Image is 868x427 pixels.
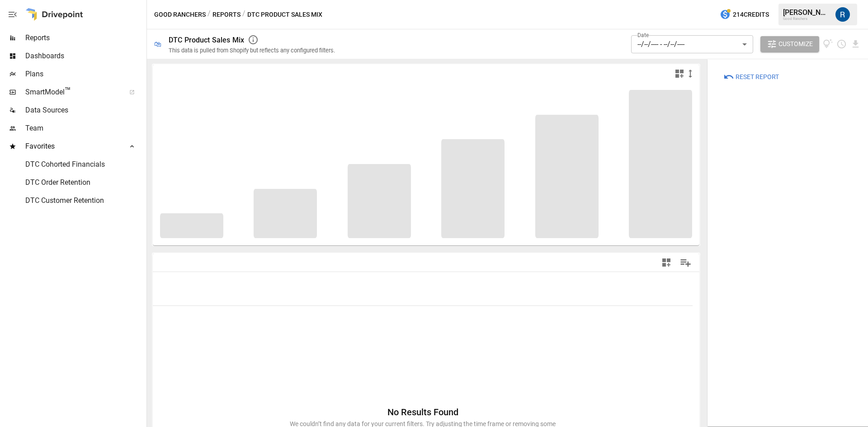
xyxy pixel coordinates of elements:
[631,35,753,53] div: --/--/---- - --/--/----
[287,405,558,419] h6: No Results Found
[25,123,145,134] span: Team
[25,69,145,80] span: Plans
[212,9,241,20] button: Reports
[835,7,850,22] img: Roman Romero
[783,8,830,17] div: [PERSON_NAME]
[25,33,145,43] span: Reports
[65,85,71,97] span: ™
[25,51,145,61] span: Dashboards
[733,9,769,20] span: 214 Credits
[675,253,696,273] button: Manage Columns
[783,17,830,21] div: Good Ranchers
[154,9,206,20] button: Good Ranchers
[736,71,779,83] span: Reset Report
[169,36,244,44] div: DTC Product Sales Mix
[778,38,813,50] span: Customize
[760,36,819,52] button: Customize
[717,69,785,85] button: Reset Report
[25,141,119,152] span: Favorites
[208,9,211,20] div: /
[716,6,773,23] button: 214Credits
[242,9,245,20] div: /
[25,105,145,116] span: Data Sources
[154,40,161,48] div: 🛍
[637,31,649,39] label: Date
[823,36,833,52] button: View documentation
[25,195,145,206] span: DTC Customer Retention
[25,87,119,98] span: SmartModel
[830,2,855,27] button: Roman Romero
[169,47,335,54] div: This data is pulled from Shopify but reflects any configured filters.
[836,39,847,49] button: Schedule report
[850,39,861,49] button: Download report
[25,159,145,170] span: DTC Cohorted Financials
[25,177,145,188] span: DTC Order Retention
